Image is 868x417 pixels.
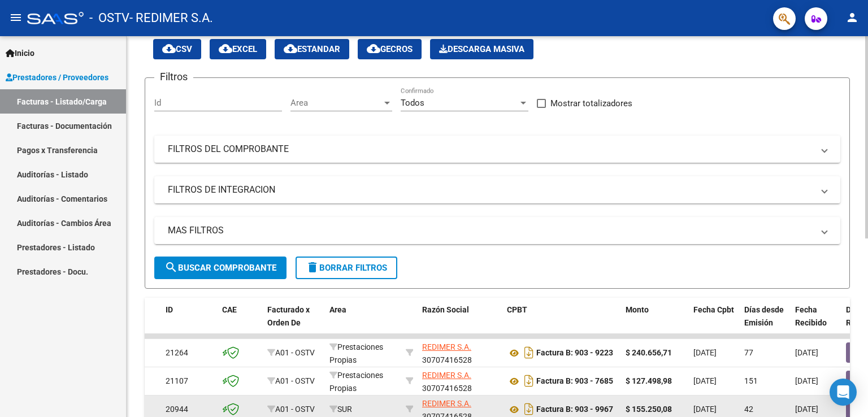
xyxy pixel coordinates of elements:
mat-expansion-panel-header: FILTROS DEL COMPROBANTE [154,136,840,163]
span: A01 - OSTV [275,376,315,385]
span: [DATE] [795,376,818,385]
span: CPBT [507,305,527,314]
span: 151 [744,376,758,385]
datatable-header-cell: CPBT [502,298,621,347]
div: Open Intercom Messenger [830,379,857,406]
button: Estandar [275,39,349,59]
span: 42 [744,405,753,414]
span: Días desde Emisión [744,305,784,327]
datatable-header-cell: Fecha Recibido [791,298,841,347]
span: [DATE] [693,348,717,357]
h3: Filtros [154,69,193,85]
mat-icon: cloud_download [219,42,232,55]
div: 30707416528 [422,369,498,393]
span: 20944 [166,405,188,414]
strong: Factura B: 903 - 9967 [536,405,613,414]
button: Buscar Comprobante [154,257,287,279]
span: Razón Social [422,305,469,314]
span: Prestaciones Propias [329,371,383,393]
strong: $ 127.498,98 [626,376,672,385]
mat-icon: cloud_download [162,42,176,55]
span: [DATE] [795,405,818,414]
mat-panel-title: FILTROS DE INTEGRACION [168,184,813,196]
span: Area [329,305,346,314]
span: EXCEL [219,44,257,54]
datatable-header-cell: ID [161,298,218,347]
mat-icon: cloud_download [284,42,297,55]
span: Estandar [284,44,340,54]
strong: Factura B: 903 - 9223 [536,349,613,358]
span: 21107 [166,376,188,385]
span: Fecha Recibido [795,305,827,327]
span: Prestaciones Propias [329,342,383,364]
mat-panel-title: FILTROS DEL COMPROBANTE [168,143,813,155]
span: - OSTV [89,6,129,31]
datatable-header-cell: Area [325,298,401,347]
button: Gecros [358,39,422,59]
span: Todos [401,98,424,108]
app-download-masive: Descarga masiva de comprobantes (adjuntos) [430,39,533,59]
span: Descarga Masiva [439,44,524,54]
span: [DATE] [795,348,818,357]
span: CSV [162,44,192,54]
span: Area [290,98,382,108]
span: - REDIMER S.A. [129,6,213,31]
span: [DATE] [693,405,717,414]
span: 77 [744,348,753,357]
span: ID [166,305,173,314]
span: Borrar Filtros [306,263,387,273]
button: CSV [153,39,201,59]
mat-icon: search [164,260,178,274]
mat-icon: delete [306,260,319,274]
span: Buscar Comprobante [164,263,276,273]
datatable-header-cell: Fecha Cpbt [689,298,740,347]
mat-icon: menu [9,11,23,24]
span: [DATE] [693,376,717,385]
mat-icon: person [845,11,859,24]
button: EXCEL [210,39,266,59]
span: Facturado x Orden De [267,305,310,327]
i: Descargar documento [522,372,536,390]
span: Monto [626,305,649,314]
span: Inicio [6,47,34,59]
span: A01 - OSTV [275,348,315,357]
mat-expansion-panel-header: MAS FILTROS [154,217,840,244]
span: REDIMER S.A. [422,399,471,408]
mat-panel-title: MAS FILTROS [168,224,813,237]
span: 21264 [166,348,188,357]
span: REDIMER S.A. [422,342,471,351]
datatable-header-cell: Facturado x Orden De [263,298,325,347]
div: 30707416528 [422,341,498,364]
mat-expansion-panel-header: FILTROS DE INTEGRACION [154,176,840,203]
span: Fecha Cpbt [693,305,734,314]
datatable-header-cell: Razón Social [418,298,502,347]
span: SUR [329,405,352,414]
button: Borrar Filtros [296,257,397,279]
span: A01 - OSTV [275,405,315,414]
span: CAE [222,305,237,314]
strong: $ 155.250,08 [626,405,672,414]
span: REDIMER S.A. [422,371,471,380]
span: Mostrar totalizadores [550,97,632,110]
datatable-header-cell: Días desde Emisión [740,298,791,347]
mat-icon: cloud_download [367,42,380,55]
span: Gecros [367,44,413,54]
datatable-header-cell: CAE [218,298,263,347]
strong: $ 240.656,71 [626,348,672,357]
datatable-header-cell: Monto [621,298,689,347]
span: Prestadores / Proveedores [6,71,108,84]
strong: Factura B: 903 - 7685 [536,377,613,386]
button: Descarga Masiva [430,39,533,59]
i: Descargar documento [522,344,536,362]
